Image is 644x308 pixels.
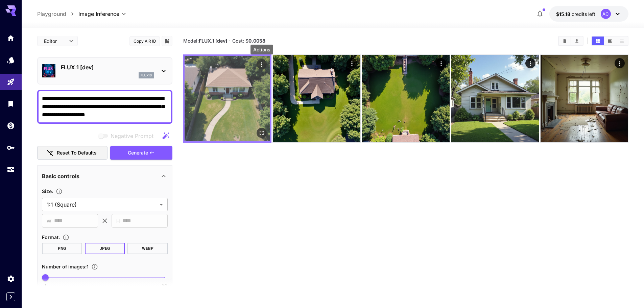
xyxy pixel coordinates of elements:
[61,63,154,71] p: FLUX.1 [dev]
[559,37,571,45] button: Clear All
[42,188,53,194] span: Size :
[42,61,168,81] div: FLUX.1 [dev]flux1d
[183,38,227,44] span: Model:
[42,264,89,269] span: Number of images : 1
[525,58,535,68] div: Actions
[164,37,170,45] button: Add to library
[6,292,15,301] button: Expand sidebar
[592,37,604,45] button: Show media in grid view
[110,146,172,160] button: Generate
[42,172,79,180] p: Basic controls
[185,56,270,141] img: Z
[42,234,60,240] span: Format :
[199,38,227,44] b: FLUX.1 [dev]
[572,11,595,17] span: credits left
[7,165,15,174] div: Usage
[111,132,153,140] span: Negative Prompt
[37,146,108,160] button: Reset to defaults
[7,99,15,108] div: Library
[128,149,148,157] span: Generate
[116,217,120,225] span: H
[60,234,72,241] button: Choose the file format for the output image.
[232,38,265,44] span: Cost: $
[85,243,125,254] button: JPEG
[571,37,583,45] button: Download All
[141,73,152,78] p: flux1d
[37,10,78,18] nav: breadcrumb
[42,243,82,254] button: PNG
[78,10,119,18] span: Image Inference
[616,37,628,45] button: Show media in list view
[615,58,625,68] div: Actions
[362,55,450,142] img: Z
[7,143,15,152] div: API Keys
[47,200,157,209] span: 1:1 (Square)
[129,36,160,46] button: Copy AIR ID
[229,37,231,45] p: ·
[273,55,360,142] img: Z
[7,275,15,283] div: Settings
[37,10,66,18] a: Playground
[89,263,101,270] button: Specify how many images to generate in a single request. Each image generation will be charged se...
[7,121,15,130] div: Wallet
[541,55,628,142] img: 2Q==
[549,6,628,22] button: $15.1804AC
[556,10,595,18] div: $15.1804
[347,58,357,68] div: Actions
[248,38,265,44] b: 0.0058
[44,38,65,45] span: Editor
[7,56,15,64] div: Models
[7,34,15,42] div: Home
[251,45,273,54] div: Actions
[556,11,572,17] span: $15.18
[42,168,168,184] div: Basic controls
[451,55,539,142] img: 2Q==
[127,243,168,254] button: WEBP
[257,128,267,138] div: Open in fullscreen
[601,9,611,19] div: AC
[53,188,65,195] button: Adjust the dimensions of the generated image by specifying its width and height in pixels, or sel...
[591,36,628,46] div: Show media in grid viewShow media in video viewShow media in list view
[436,58,446,68] div: Actions
[604,37,616,45] button: Show media in video view
[558,36,583,46] div: Clear AllDownload All
[7,78,15,86] div: Playground
[257,59,267,69] div: Actions
[47,217,51,225] span: W
[97,132,159,140] span: Negative prompts are not compatible with the selected model.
